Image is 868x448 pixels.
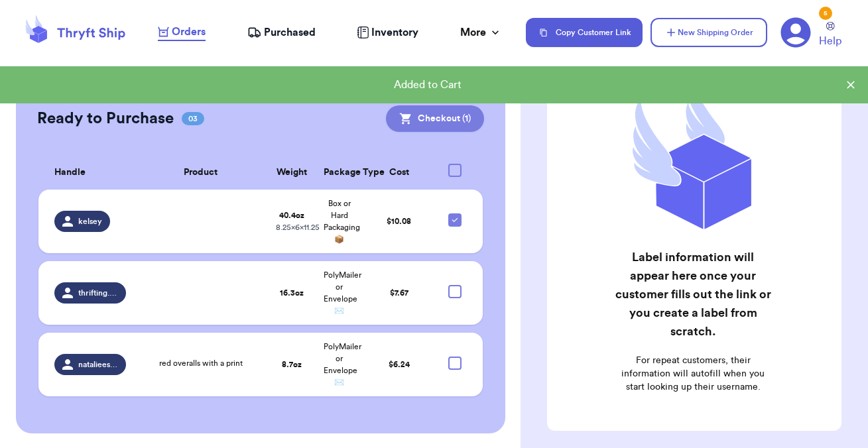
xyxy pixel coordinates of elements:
[279,211,304,219] strong: 40.4 oz
[280,289,304,297] strong: 16.3 oz
[612,354,775,394] p: For repeat customers, their information will autofill when you start looking up their username.
[389,361,410,368] span: $ 6.24
[264,25,316,40] span: Purchased
[268,156,316,190] th: Weight
[387,217,411,225] span: $ 10.08
[316,156,363,190] th: Package Type
[819,22,841,49] a: Help
[819,7,832,20] div: 5
[37,108,174,129] h2: Ready to Purchase
[357,25,418,40] a: Inventory
[651,18,767,47] button: New Shipping Order
[819,33,841,49] span: Help
[54,166,86,180] span: Handle
[282,361,302,368] strong: 8.7 oz
[159,359,243,367] span: red overalls with a print
[78,288,118,298] span: thrifting.with.[PERSON_NAME]
[134,156,268,190] th: Product
[780,17,811,48] a: 5
[324,271,361,315] span: PolyMailer or Envelope ✉️
[78,359,118,370] span: natalieesaucedoo
[158,24,206,41] a: Orders
[247,25,316,40] a: Purchased
[390,289,408,297] span: $ 7.67
[363,156,435,190] th: Cost
[172,24,206,40] span: Orders
[612,248,775,341] h2: Label information will appear here once your customer fills out the link or you create a label fr...
[182,112,204,125] span: 03
[276,223,320,231] span: 8.25 x 6 x 11.25
[526,18,643,47] button: Copy Customer Link
[78,216,102,227] span: kelsey
[324,199,360,243] span: Box or Hard Packaging 📦
[11,77,844,93] div: Added to Cart
[460,25,502,40] div: More
[371,25,418,40] span: Inventory
[386,105,484,132] button: Checkout (1)
[324,343,361,386] span: PolyMailer or Envelope ✉️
